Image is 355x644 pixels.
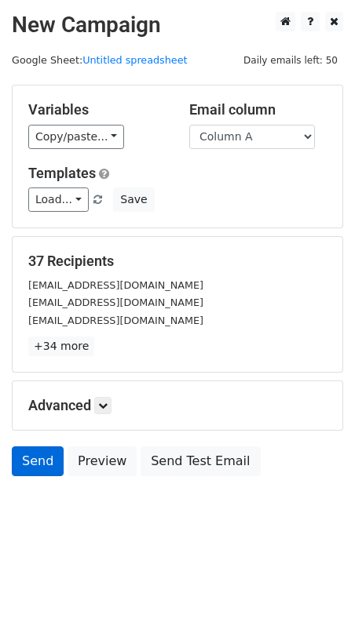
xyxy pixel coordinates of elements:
button: Save [113,187,154,212]
small: [EMAIL_ADDRESS][DOMAIN_NAME] [28,315,203,326]
small: [EMAIL_ADDRESS][DOMAIN_NAME] [28,297,203,308]
iframe: Chat Widget [276,569,355,644]
h5: Advanced [28,397,327,414]
small: [EMAIL_ADDRESS][DOMAIN_NAME] [28,279,203,291]
a: Templates [28,165,96,181]
small: Google Sheet: [12,54,188,66]
h2: New Campaign [12,12,343,38]
a: Daily emails left: 50 [238,54,343,66]
h5: Variables [28,101,166,118]
a: Load... [28,187,89,212]
h5: 37 Recipients [28,253,327,270]
a: Copy/paste... [28,125,124,149]
span: Daily emails left: 50 [238,52,343,69]
a: Send [12,446,64,476]
a: Untitled spreadsheet [82,54,187,66]
a: +34 more [28,337,94,356]
h5: Email column [189,101,327,118]
a: Preview [68,446,137,476]
a: Send Test Email [141,446,260,476]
